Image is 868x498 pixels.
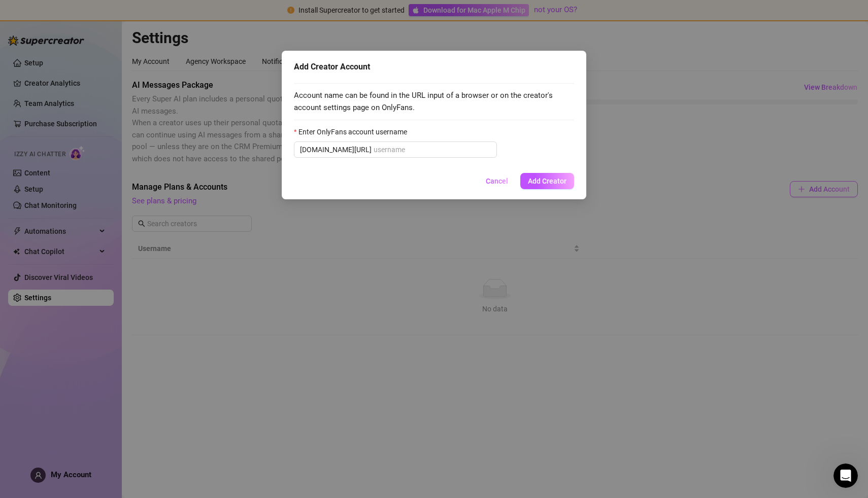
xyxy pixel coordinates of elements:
label: Enter OnlyFans account username [294,126,414,137]
input: Enter OnlyFans account username [374,144,491,155]
button: Cancel [478,173,516,189]
iframe: Intercom live chat [833,464,858,488]
span: [DOMAIN_NAME][URL] [300,144,372,155]
button: Add Creator [520,173,574,189]
div: Add Creator Account [294,61,574,73]
span: Account name can be found in the URL input of a browser or on the creator's account settings page... [294,90,574,114]
span: Add Creator [528,177,566,185]
span: Cancel [486,177,508,185]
